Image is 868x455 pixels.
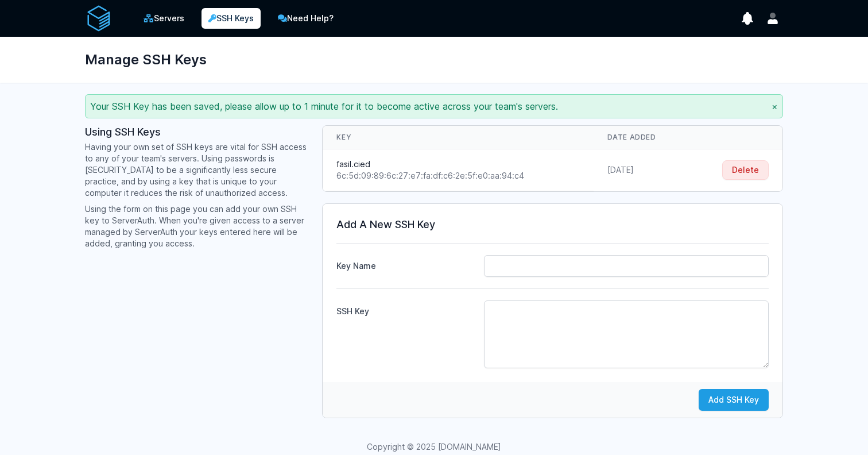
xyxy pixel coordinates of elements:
button: Add SSH Key [699,389,769,411]
button: User menu [762,8,783,29]
a: Servers [135,7,192,30]
button: show notifications [737,8,758,29]
p: Using the form on this page you can add your own SSH key to ServerAuth. When you're given access ... [85,203,308,249]
div: 6c:5d:09:89:6c:27:e7:fa:df:c6:2e:5f:e0:aa:94:c4 [336,170,579,182]
a: SSH Keys [201,8,261,29]
th: Date Added [594,126,689,149]
img: serverAuth logo [85,5,113,32]
p: Having your own set of SSH keys are vital for SSH access to any of your team's servers. Using pas... [85,141,308,199]
button: × [772,99,778,113]
h1: Manage SSH Keys [85,46,207,74]
label: SSH Key [336,301,474,317]
div: Your SSH Key has been saved, please allow up to 1 minute for it to become active across your team... [85,94,783,118]
a: Need Help? [270,7,342,30]
h3: Add A New SSH Key [336,218,769,232]
th: Key [323,126,593,149]
td: [DATE] [594,149,689,191]
label: Key Name [336,256,474,272]
button: Delete [722,160,769,180]
h3: Using SSH Keys [85,125,308,139]
div: fasil.cied [336,159,579,170]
